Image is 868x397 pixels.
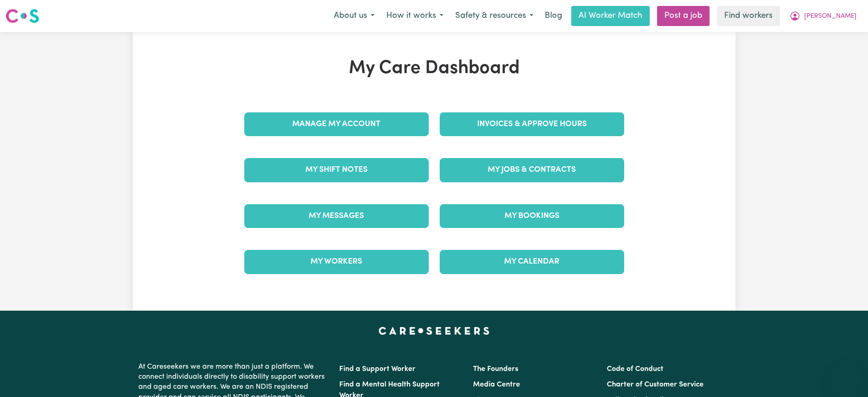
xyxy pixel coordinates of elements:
[831,360,861,390] iframe: Button to launch messaging window
[571,6,650,26] a: AI Worker Match
[379,327,489,334] a: Careseekers home page
[784,6,863,26] button: My Account
[440,204,624,228] a: My Bookings
[657,6,710,26] a: Post a job
[473,365,518,373] a: The Founders
[804,11,857,21] span: [PERSON_NAME]
[539,6,568,26] a: Blog
[607,381,704,388] a: Charter of Customer Service
[473,381,520,388] a: Media Centre
[244,158,429,182] a: My Shift Notes
[239,58,630,79] h1: My Care Dashboard
[5,5,39,26] a: Careseekers logo
[449,6,539,26] button: Safety & resources
[5,8,39,24] img: Careseekers logo
[244,250,429,274] a: My Workers
[244,112,429,136] a: Manage My Account
[380,6,449,26] button: How it works
[717,6,780,26] a: Find workers
[607,365,663,373] a: Code of Conduct
[339,365,416,373] a: Find a Support Worker
[440,112,624,136] a: Invoices & Approve Hours
[328,6,380,26] button: About us
[440,250,624,274] a: My Calendar
[440,158,624,182] a: My Jobs & Contracts
[244,204,429,228] a: My Messages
